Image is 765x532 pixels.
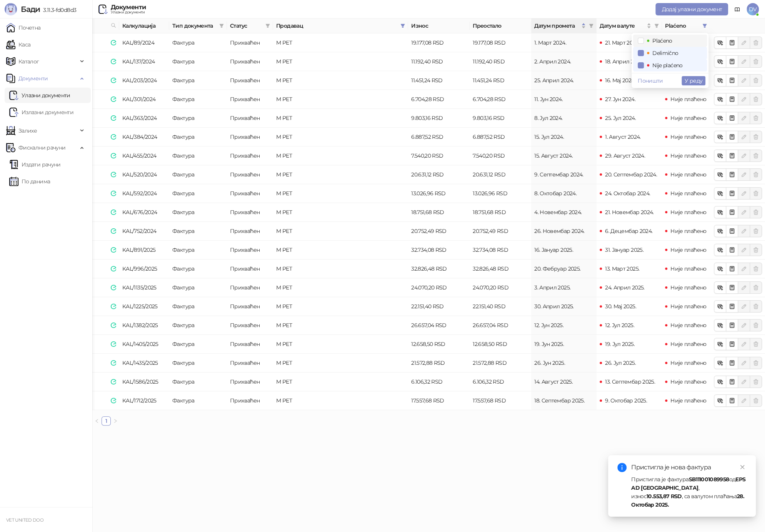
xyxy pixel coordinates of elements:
[169,109,227,128] td: Фактура
[18,54,39,69] span: Каталог
[264,20,272,32] span: filter
[119,278,169,297] td: KAL/1135/2025
[631,475,747,509] div: Пристигла је фактура од , износ , са валутом плаћања
[670,96,706,103] span: Није плаћено
[227,259,273,278] td: Прихваћен
[273,146,408,165] td: M PET
[95,419,99,423] span: left
[670,152,706,159] span: Није плаћено
[169,372,227,391] td: Фактура
[531,71,597,90] td: 25. Април 2024.
[670,397,706,404] span: Није плаћено
[119,203,169,222] td: KAL/676/2024
[670,209,706,216] span: Није плаћено
[111,59,116,64] img: e-Faktura
[119,109,169,128] td: KAL/363/2024
[738,463,747,471] a: Close
[605,171,657,178] span: 20. Септембар 2024.
[408,52,470,71] td: 11.192,40 RSD
[605,39,640,46] span: 21. Март 2024.
[169,128,227,146] td: Фактура
[531,18,597,33] th: Датум промета
[273,391,408,410] td: M PET
[470,278,531,297] td: 24.070,20 RSD
[652,50,678,57] span: Delimično
[740,464,745,470] span: close
[92,416,102,426] li: Претходна страна
[111,172,116,177] img: e-Faktura
[605,115,636,121] span: 25. Јул 2024.
[670,115,706,121] span: Није плаћено
[111,341,116,347] img: e-Faktura
[9,157,61,172] a: Издати рачуни
[273,259,408,278] td: M PET
[119,372,169,391] td: KAL/1586/2025
[670,322,706,329] span: Није плаћено
[470,316,531,335] td: 26.657,04 RSD
[605,341,635,347] span: 19. Јул 2025.
[470,297,531,316] td: 22.151,40 RSD
[119,297,169,316] td: KAL/1225/2025
[111,323,116,328] img: e-Faktura
[219,23,224,28] span: filter
[605,209,653,216] span: 21. Новембар 2024.
[111,247,116,253] img: e-Faktura
[102,417,110,425] a: 1
[273,165,408,184] td: M PET
[408,128,470,146] td: 6.887,52 RSD
[169,297,227,316] td: Фактура
[670,303,706,310] span: Није плаћено
[218,20,225,32] span: filter
[470,165,531,184] td: 20.631,12 RSD
[617,463,627,472] span: info-circle
[119,18,169,33] th: Калкулација
[605,359,636,366] span: 26. Јул 2025.
[470,222,531,241] td: 20.752,49 RSD
[227,146,273,165] td: Прихваћен
[169,165,227,184] td: Фактура
[534,22,580,30] span: Датум промета
[227,90,273,109] td: Прихваћен
[605,152,645,159] span: 29. Август 2024.
[227,335,273,354] td: Прихваћен
[227,222,273,241] td: Прихваћен
[531,335,597,354] td: 19. Јун 2025.
[635,76,666,85] button: Поништи
[92,416,102,426] button: left
[470,146,531,165] td: 7.540,20 RSD
[408,259,470,278] td: 32.826,48 RSD
[169,18,227,33] th: Тип документа
[688,476,729,483] strong: SB111001089958
[119,33,169,52] td: KAL/89/2024
[6,20,41,35] a: Почетна
[655,3,728,15] button: Додај улазни документ
[21,5,40,14] span: Бади
[119,391,169,410] td: KAL/1712/2025
[531,241,597,259] td: 16. Јануар 2025.
[6,517,43,523] small: VET UNITED DOO
[111,191,116,196] img: e-Faktura
[169,90,227,109] td: Фактура
[111,134,116,140] img: e-Faktura
[531,90,597,109] td: 11. Јун 2024.
[702,23,707,28] span: filter
[273,354,408,372] td: M PET
[273,222,408,241] td: M PET
[273,52,408,71] td: M PET
[9,88,70,103] a: Ulazni dokumentiУлазни документи
[227,354,273,372] td: Прихваћен
[227,109,273,128] td: Прихваћен
[227,52,273,71] td: Прихваћен
[647,493,682,500] strong: 10.553,87 RSD
[670,246,706,253] span: Није плаћено
[531,278,597,297] td: 3. Април 2025.
[408,165,470,184] td: 20.631,12 RSD
[670,359,706,366] span: Није плаћено
[111,153,116,158] img: e-Faktura
[600,22,645,30] span: Датум валуте
[408,90,470,109] td: 6.704,28 RSD
[408,184,470,203] td: 13.026,96 RSD
[531,354,597,372] td: 26. Јун 2025.
[276,22,397,30] span: Продавац
[227,316,273,335] td: Прихваћен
